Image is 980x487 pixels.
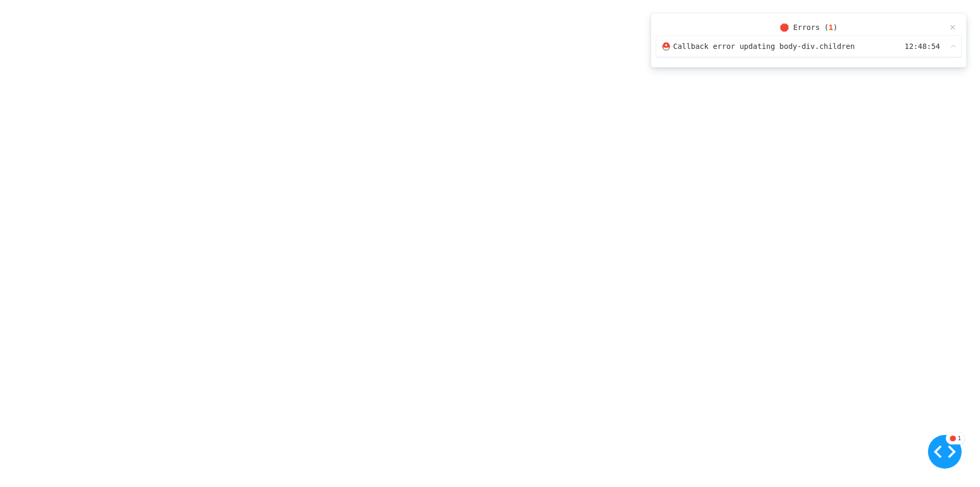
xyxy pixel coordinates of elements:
strong: 1 [829,23,833,32]
span: Callback error updating body-div.children [673,41,855,52]
span: 12:48:54 [905,41,940,52]
div: × [950,19,956,35]
span: ⛑️ [662,41,888,52]
div: 🛑 1 [950,434,961,442]
div: 🛑 Errors ( ) [780,22,838,33]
